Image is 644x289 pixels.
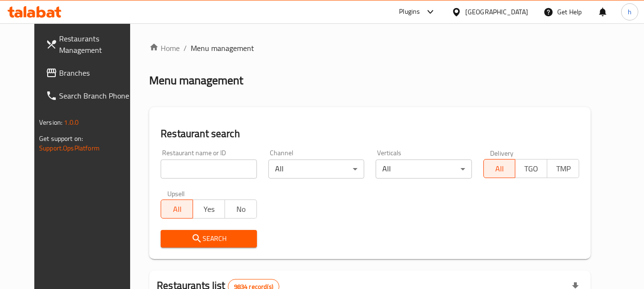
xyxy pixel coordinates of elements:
[38,27,142,61] a: Restaurants Management
[193,199,225,219] button: Yes
[149,42,180,54] a: Home
[64,116,79,129] span: 1.0.0
[547,159,579,178] button: TMP
[490,149,514,156] label: Delivery
[268,159,364,179] div: All
[161,127,579,141] h2: Restaurant search
[39,116,62,129] span: Version:
[465,7,528,17] div: [GEOGRAPHIC_DATA]
[167,190,185,197] label: Upsell
[376,159,471,179] div: All
[515,159,547,178] button: TGO
[161,159,256,179] input: Search for restaurant name or ID..
[399,6,420,18] div: Plugins
[483,159,516,178] button: All
[168,233,249,245] span: Search
[229,202,253,216] span: No
[59,33,134,56] span: Restaurants Management
[161,230,256,248] button: Search
[39,132,83,145] span: Get support on:
[59,67,134,79] span: Branches
[38,84,142,107] a: Search Branch Phone
[161,199,193,219] button: All
[225,199,257,219] button: No
[184,42,187,54] li: /
[59,90,134,101] span: Search Branch Phone
[191,42,254,54] span: Menu management
[628,7,632,17] span: h
[149,73,243,88] h2: Menu management
[165,202,189,216] span: All
[197,202,221,216] span: Yes
[551,162,575,176] span: TMP
[39,142,100,154] a: Support.OpsPlatform
[519,162,543,176] span: TGO
[488,162,512,176] span: All
[38,61,142,84] a: Branches
[149,42,591,54] nav: breadcrumb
